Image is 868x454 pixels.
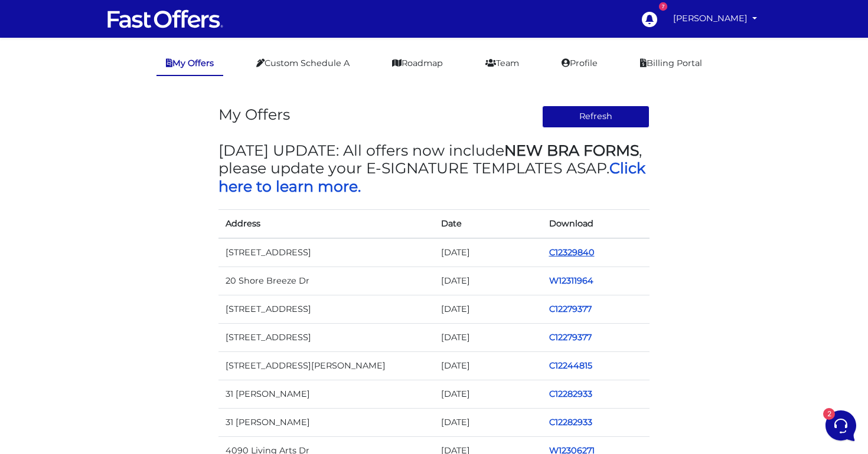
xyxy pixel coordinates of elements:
[35,362,56,373] p: Home
[434,295,542,323] td: [DATE]
[218,351,434,380] td: [STREET_ADDRESS][PERSON_NAME]
[549,332,592,343] a: C12279377
[434,209,542,238] th: Date
[19,166,217,189] button: Start a Conversation
[19,131,43,155] img: dark
[19,213,80,222] span: Find an Answer
[542,209,650,238] th: Download
[434,380,542,409] td: [DATE]
[549,247,595,258] a: C12329840
[434,409,542,437] td: [DATE]
[434,267,542,295] td: [DATE]
[218,209,434,238] th: Address
[50,99,187,111] p: Huge Announcement: [URL][DOMAIN_NAME]
[823,408,859,443] iframe: Customerly Messenger Launcher
[27,238,193,250] input: Search for an Article...
[549,417,592,427] a: C12282933
[19,86,43,110] img: dark
[85,173,165,182] span: Start a Conversation
[205,144,217,156] span: 1
[434,238,542,267] td: [DATE]
[434,323,542,351] td: [DATE]
[218,142,650,195] h3: [DATE] UPDATE: All offers now include , please update your E-SIGNATURE TEMPLATES ASAP.
[194,85,217,96] p: [DATE]
[14,80,222,116] a: Fast Offers SupportHuge Announcement: [URL][DOMAIN_NAME][DATE]1
[668,7,762,30] a: [PERSON_NAME]
[504,142,639,159] strong: NEW BRA FORMS
[549,304,592,314] a: C12279377
[549,275,593,286] a: W12311964
[102,362,135,373] p: Messages
[19,66,96,75] span: Your Conversations
[154,346,227,373] button: Help
[383,52,452,75] a: Roadmap
[549,360,592,371] a: C12244815
[549,389,592,399] a: C12282933
[9,346,82,373] button: Home
[156,52,223,76] a: My Offers
[118,344,126,353] span: 2
[183,362,198,373] p: Help
[218,380,434,409] td: 31 [PERSON_NAME]
[434,351,542,380] td: [DATE]
[218,323,434,351] td: [STREET_ADDRESS]
[631,52,712,75] a: Billing Portal
[82,346,155,373] button: 2Messages
[218,295,434,323] td: [STREET_ADDRESS]
[247,52,359,75] a: Custom Schedule A
[147,213,217,222] a: Open Help Center
[194,130,217,141] p: [DATE]
[218,409,434,437] td: 31 [PERSON_NAME]
[9,9,198,47] h2: Hello [PERSON_NAME] 👋
[218,106,290,123] h3: My Offers
[218,159,645,195] a: Click here to learn more.
[659,2,667,11] div: 7
[476,52,528,75] a: Team
[50,130,187,142] span: Fast Offers Support
[191,66,217,75] a: See all
[205,99,217,111] span: 1
[14,126,222,161] a: Fast Offers SupportHow to Use NEW Authentisign Templates, Full Walkthrough Tutorial: [URL][DOMAIN...
[552,52,607,75] a: Profile
[50,85,187,97] span: Fast Offers Support
[218,238,434,267] td: [STREET_ADDRESS]
[218,267,434,295] td: 20 Shore Breeze Dr
[542,106,650,128] button: Refresh
[50,144,187,156] p: How to Use NEW Authentisign Templates, Full Walkthrough Tutorial: [URL][DOMAIN_NAME]
[635,5,663,32] a: 7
